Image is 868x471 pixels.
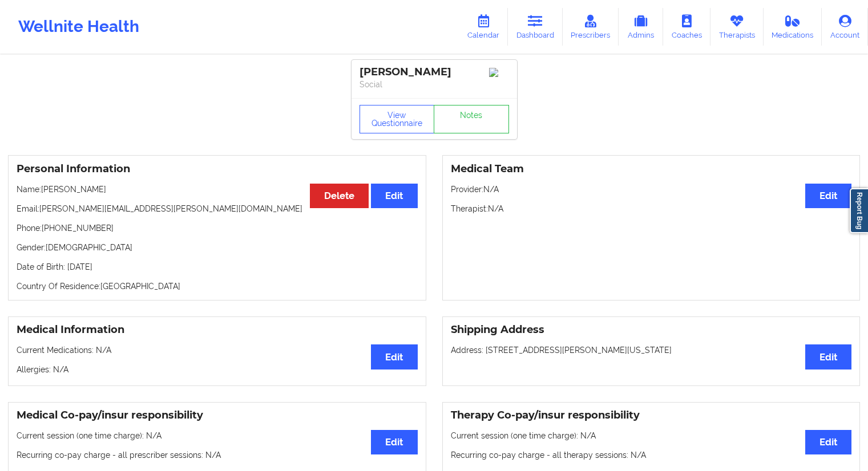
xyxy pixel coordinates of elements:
p: Allergies: N/A [17,364,418,375]
h3: Medical Information [17,323,418,336]
button: Edit [805,184,851,208]
h3: Personal Information [17,163,418,176]
img: Image%2Fplaceholer-image.png [489,68,509,77]
p: Current Medications: N/A [17,344,418,356]
button: Edit [371,184,417,208]
a: Dashboard [508,8,563,46]
button: Edit [371,344,417,369]
p: Email: [PERSON_NAME][EMAIL_ADDRESS][PERSON_NAME][DOMAIN_NAME] [17,203,418,214]
p: Social [360,79,509,90]
a: Coaches [663,8,710,46]
a: Account [822,8,868,46]
h3: Shipping Address [451,323,852,336]
p: Phone: [PHONE_NUMBER] [17,222,418,234]
a: Medications [764,8,822,46]
button: Delete [310,184,369,208]
a: Therapists [710,8,764,46]
a: Notes [434,105,509,133]
p: Country Of Residence: [GEOGRAPHIC_DATA] [17,281,418,292]
button: View Questionnaire [360,105,435,133]
p: Current session (one time charge): N/A [451,430,852,441]
button: Edit [371,430,417,454]
h3: Therapy Co-pay/insur responsibility [451,409,852,422]
div: [PERSON_NAME] [360,66,509,79]
a: Report Bug [850,188,868,233]
a: Calendar [459,8,508,46]
a: Prescribers [563,8,619,46]
h3: Medical Team [451,163,852,176]
p: Date of Birth: [DATE] [17,261,418,273]
p: Recurring co-pay charge - all prescriber sessions : N/A [17,449,418,461]
p: Therapist: N/A [451,203,852,214]
p: Recurring co-pay charge - all therapy sessions : N/A [451,449,852,461]
p: Name: [PERSON_NAME] [17,184,418,195]
button: Edit [805,344,851,369]
p: Current session (one time charge): N/A [17,430,418,441]
p: Gender: [DEMOGRAPHIC_DATA] [17,242,418,253]
a: Admins [619,8,663,46]
h3: Medical Co-pay/insur responsibility [17,409,418,422]
button: Edit [805,430,851,454]
p: Address: [STREET_ADDRESS][PERSON_NAME][US_STATE] [451,344,852,356]
p: Provider: N/A [451,184,852,195]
